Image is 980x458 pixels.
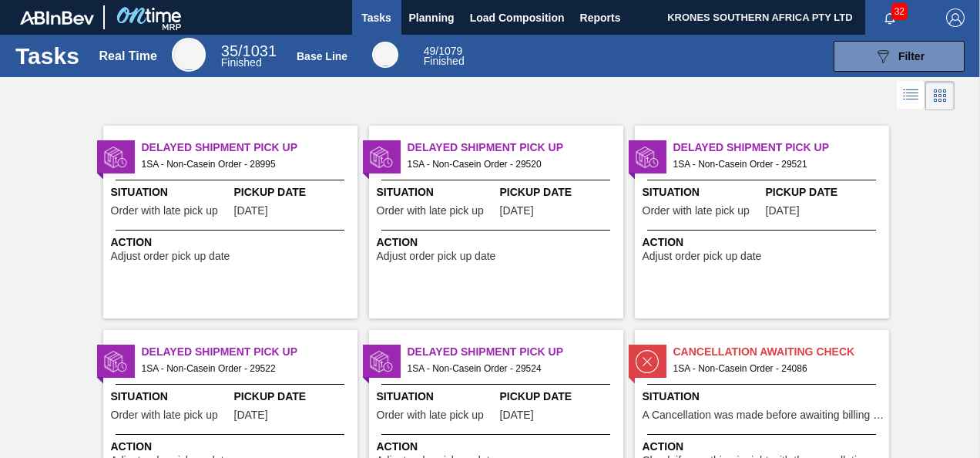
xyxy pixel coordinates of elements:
span: Order with late pick up [111,409,218,421]
span: Situation [377,389,496,405]
span: Cancellation Awaiting Check [673,344,889,360]
span: Situation [111,389,230,405]
span: Pickup Date [500,389,619,405]
span: 07/03/2025 [766,205,800,217]
span: Order with late pick up [377,205,484,217]
span: Pickup Date [500,184,619,200]
div: Real Time [172,38,206,72]
span: 1SA - Non-Casein Order - 24086 [673,360,877,377]
span: Delayed Shipment Pick Up [408,344,623,360]
img: status [370,350,393,373]
img: Logout [946,8,965,27]
span: Reports [580,8,621,27]
img: status [104,146,127,169]
span: Order with late pick up [643,205,750,217]
span: Pickup Date [766,184,885,200]
img: status [104,350,127,373]
span: 1SA - Non-Casein Order - 29522 [142,360,345,377]
span: Situation [643,184,762,200]
span: Planning [409,8,455,27]
span: Pickup Date [234,184,354,200]
span: Action [643,234,885,251]
span: Delayed Shipment Pick Up [673,140,889,156]
span: A Cancellation was made before awaiting billing stage [643,409,885,421]
span: Delayed Shipment Pick Up [142,344,357,360]
span: Adjust order pick up date [377,251,496,262]
span: 07/03/2025 [500,409,534,421]
img: TNhmsLtSVTkK8tSr43FrP2fwEKptu5GPRR3wAAAABJRU5ErkJggg== [20,11,94,25]
span: Filter [898,50,925,62]
span: 1SA - Non-Casein Order - 29520 [408,156,611,173]
span: 49 [424,45,436,57]
span: Adjust order pick up date [111,251,230,262]
span: Tasks [360,8,394,27]
span: Action [643,439,885,455]
div: Real Time [99,49,157,63]
span: / 1031 [221,42,277,59]
button: Filter [834,41,965,72]
span: Action [111,439,354,455]
span: Finished [221,56,262,69]
span: 1SA - Non-Casein Order - 29521 [673,156,877,173]
span: Adjust order pick up date [643,251,762,262]
h1: Tasks [15,47,79,65]
span: Finished [424,55,465,67]
span: 06/19/2025 [234,205,268,217]
span: Action [377,234,619,251]
span: 1SA - Non-Casein Order - 29524 [408,360,611,377]
div: Card Vision [925,81,955,110]
span: Situation [377,184,496,200]
span: Pickup Date [234,389,354,405]
div: List Vision [897,81,925,110]
span: Situation [111,184,230,200]
span: Action [377,439,619,455]
span: Order with late pick up [111,205,218,217]
span: Action [111,234,354,251]
div: Base Line [297,50,347,62]
span: Order with late pick up [377,409,484,421]
span: Situation [643,389,885,405]
span: / 1079 [424,45,463,57]
img: status [636,146,659,169]
img: status [370,146,393,169]
span: 07/03/2025 [500,205,534,217]
button: Notifications [865,7,915,29]
span: 32 [891,3,908,20]
img: status [636,350,659,373]
span: 07/03/2025 [234,409,268,421]
span: 1SA - Non-Casein Order - 28995 [142,156,345,173]
span: 35 [221,42,238,59]
span: Delayed Shipment Pick Up [408,140,623,156]
div: Base Line [372,42,398,68]
span: Load Composition [470,8,565,27]
div: Real Time [221,45,277,68]
span: Delayed Shipment Pick Up [142,140,357,156]
div: Base Line [424,46,465,66]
